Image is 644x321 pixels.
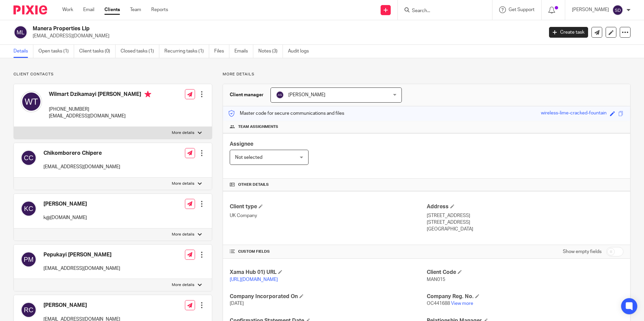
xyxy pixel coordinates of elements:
span: Not selected [235,155,262,160]
p: More details [172,282,194,288]
h4: Client Code [427,269,623,276]
a: [URL][DOMAIN_NAME] [230,277,278,282]
p: [EMAIL_ADDRESS][DOMAIN_NAME] [43,265,120,272]
h4: Address [427,203,623,210]
a: Open tasks (1) [38,45,74,58]
a: Notes (3) [258,45,283,58]
span: Assignee [230,141,253,147]
h2: Manera Properties Llp [33,25,438,32]
img: svg%3E [21,150,37,166]
span: OC441688 [427,301,450,306]
img: svg%3E [21,201,37,217]
h4: Wilmart Dzikamayi [PERSON_NAME] [49,91,151,99]
p: [STREET_ADDRESS] [427,219,623,226]
h4: Company Incorporated On [230,293,426,300]
p: [EMAIL_ADDRESS][DOMAIN_NAME] [33,33,539,39]
img: Pixie [13,5,47,14]
a: Files [214,45,229,58]
img: svg%3E [13,25,28,39]
p: More details [172,130,194,136]
span: Get Support [509,7,535,12]
a: Create task [549,27,588,38]
p: [EMAIL_ADDRESS][DOMAIN_NAME] [43,164,120,170]
a: Audit logs [288,45,314,58]
p: Client contacts [13,72,212,77]
span: Team assignments [238,124,278,130]
p: [GEOGRAPHIC_DATA] [427,226,623,233]
label: Show empty fields [563,248,602,255]
img: svg%3E [612,5,623,15]
p: More details [172,181,194,186]
h4: Company Reg. No. [427,293,623,300]
span: MAN015 [427,277,445,282]
h4: Chikomborero Chipere [43,150,120,157]
img: svg%3E [276,91,284,99]
h4: Client type [230,203,426,210]
a: View more [451,301,473,306]
a: Recurring tasks (1) [164,45,209,58]
h4: [PERSON_NAME] [43,201,87,208]
a: Emails [234,45,253,58]
a: Email [83,6,94,13]
a: Closed tasks (1) [121,45,159,58]
a: Client tasks (0) [79,45,116,58]
p: More details [172,232,194,237]
span: [DATE] [230,301,244,306]
h4: [PERSON_NAME] [43,302,120,309]
p: More details [223,72,631,77]
a: Clients [104,6,120,13]
p: k@[DOMAIN_NAME] [43,214,87,221]
span: Other details [238,182,269,187]
p: [PHONE_NUMBER] [49,106,151,113]
a: Work [62,6,73,13]
h4: Pepukayi [PERSON_NAME] [43,251,120,258]
h4: Xama Hub 01) URL [230,269,426,276]
img: svg%3E [21,302,37,318]
input: Search [411,8,472,14]
p: Master code for secure communications and files [228,110,344,117]
p: UK Company [230,212,426,219]
h4: CUSTOM FIELDS [230,249,426,254]
img: svg%3E [21,91,42,112]
h3: Client manager [230,92,264,98]
a: Details [13,45,33,58]
img: svg%3E [21,251,37,267]
i: Primary [144,91,151,98]
p: [EMAIL_ADDRESS][DOMAIN_NAME] [49,113,151,119]
p: [PERSON_NAME] [572,6,609,13]
p: [STREET_ADDRESS] [427,212,623,219]
a: Reports [151,6,168,13]
span: [PERSON_NAME] [288,93,325,97]
a: Team [130,6,141,13]
div: wireless-lime-cracked-fountain [541,110,607,117]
